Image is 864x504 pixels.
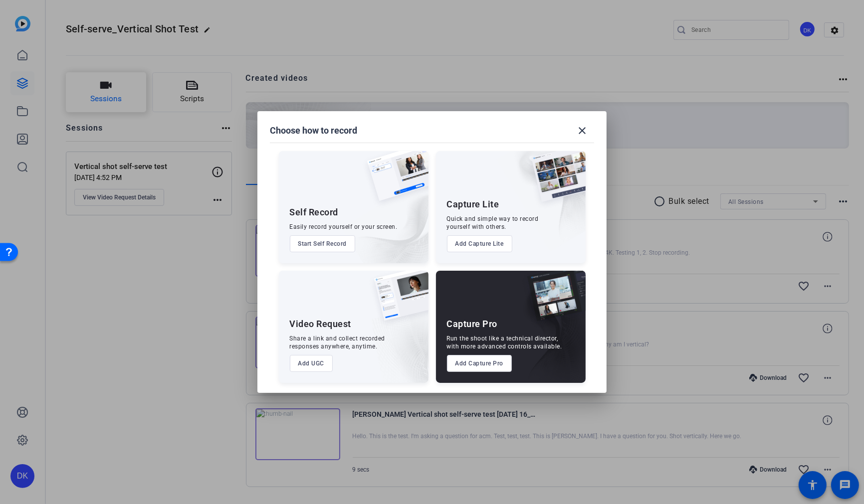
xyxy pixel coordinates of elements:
[447,215,539,231] div: Quick and simple way to record yourself with others.
[447,198,499,210] div: Capture Lite
[447,235,512,252] button: Add Capture Lite
[360,151,429,211] img: self-record.png
[290,318,352,330] div: Video Request
[496,151,586,251] img: embarkstudio-capture-lite.png
[342,172,429,263] img: embarkstudio-self-record.png
[290,223,398,231] div: Easily record yourself or your screen.
[576,125,588,137] mat-icon: close
[290,355,333,372] button: Add UGC
[447,335,562,350] div: Run the shoot like a technical director, with more advanced controls available.
[367,271,429,331] img: ugc-content.png
[447,355,512,372] button: Add Capture Pro
[524,151,586,212] img: capture-lite.png
[447,318,498,330] div: Capture Pro
[290,335,386,350] div: Share a link and collect recorded responses anywhere, anytime.
[371,302,429,383] img: embarkstudio-ugc-content.png
[270,125,357,137] h1: Choose how to record
[290,235,356,252] button: Start Self Record
[512,283,586,383] img: embarkstudio-capture-pro.png
[290,206,339,218] div: Self Record
[520,271,586,332] img: capture-pro.png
